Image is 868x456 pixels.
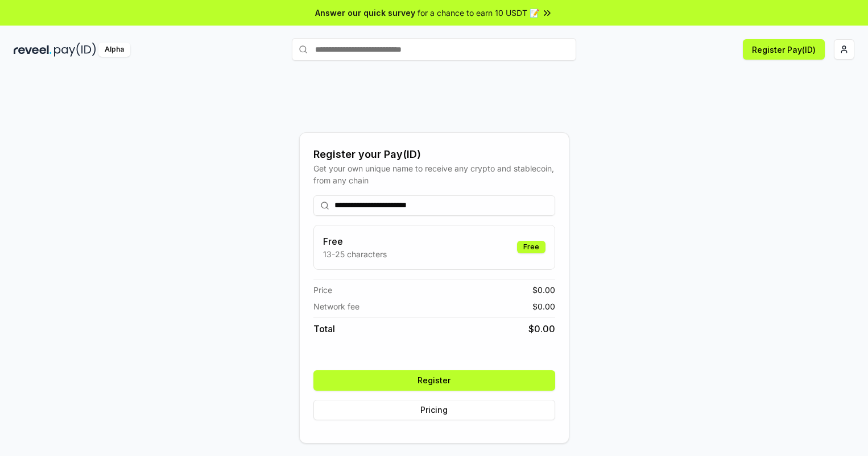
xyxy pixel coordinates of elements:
[313,162,555,186] div: Get your own unique name to receive any crypto and stablecoin, from any chain
[14,43,52,57] img: reveel_dark
[98,43,130,57] div: Alpha
[315,7,415,19] span: Answer our quick survey
[743,39,825,60] button: Register Pay(ID)
[528,322,555,336] span: $ 0.00
[323,248,387,260] p: 13-25 characters
[313,300,359,312] span: Network fee
[313,370,555,391] button: Register
[532,300,555,312] span: $ 0.00
[54,43,96,57] img: pay_id
[418,7,539,19] span: for a chance to earn 10 USDT 📝
[532,284,555,296] span: $ 0.00
[313,400,555,420] button: Pricing
[313,322,335,336] span: Total
[517,241,545,253] div: Free
[313,147,555,162] div: Register your Pay(ID)
[323,235,387,248] h3: Free
[313,284,332,296] span: Price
